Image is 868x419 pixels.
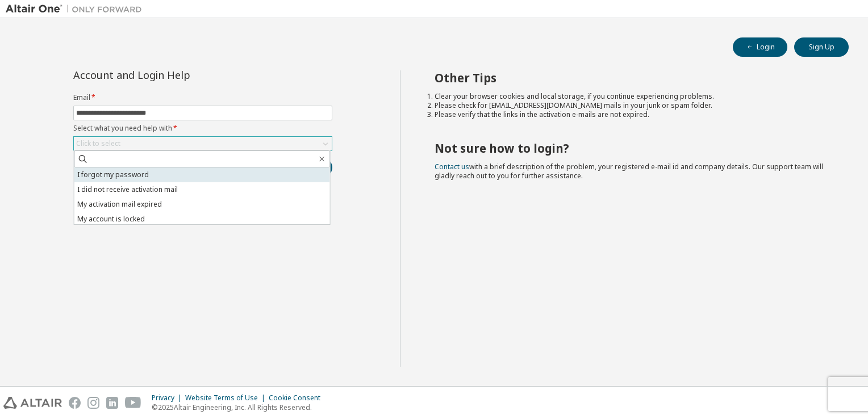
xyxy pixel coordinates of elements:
a: Contact us [435,162,469,171]
h2: Not sure how to login? [435,141,829,156]
img: linkedin.svg [106,397,118,409]
li: Please verify that the links in the activation e-mails are not expired. [435,110,829,119]
div: Cookie Consent [269,393,327,403]
li: Clear your browser cookies and local storage, if you continue experiencing problems. [435,92,829,101]
button: Login [733,37,787,57]
li: Please check for [EMAIL_ADDRESS][DOMAIN_NAME] mails in your junk or spam folder. [435,101,829,110]
img: altair_logo.svg [3,397,62,409]
img: facebook.svg [69,397,81,409]
img: youtube.svg [125,397,141,409]
div: Privacy [152,393,185,403]
h2: Other Tips [435,70,829,85]
span: with a brief description of the problem, your registered e-mail id and company details. Our suppo... [435,162,823,181]
label: Select what you need help with [73,124,332,133]
p: © 2025 Altair Engineering, Inc. All Rights Reserved. [152,403,327,412]
div: Account and Login Help [73,70,281,79]
img: instagram.svg [87,397,99,409]
li: I forgot my password [74,167,330,182]
img: Altair One [6,3,148,15]
label: Email [73,93,332,102]
div: Click to select [74,137,332,150]
div: Website Terms of Use [185,393,269,403]
button: Sign Up [794,37,849,57]
div: Click to select [76,139,120,148]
